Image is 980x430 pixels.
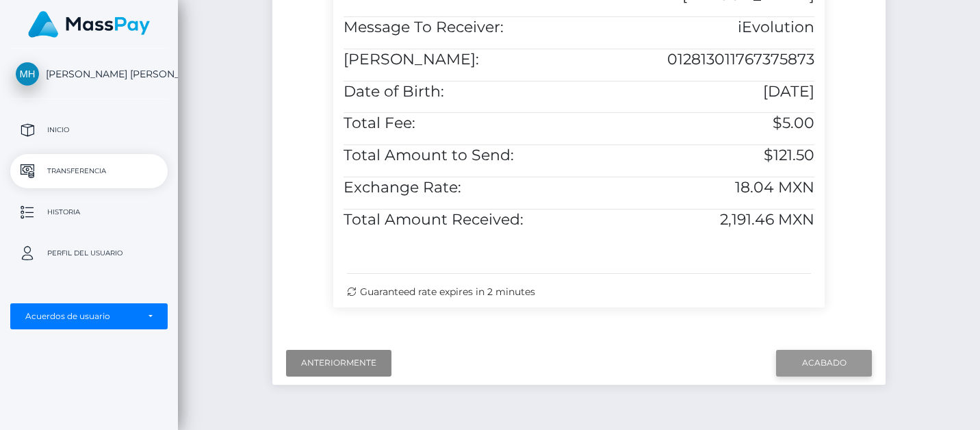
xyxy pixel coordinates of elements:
h5: Total Amount Received: [344,210,569,231]
p: Historia [16,202,162,223]
input: Acabado [776,350,872,376]
h5: $121.50 [589,145,814,166]
div: Guaranteed rate expires in 2 minutes [347,285,810,299]
h5: 2,191.46 MXN [589,210,814,231]
input: Anteriormente [286,350,391,376]
h5: Message To Receiver: [344,17,569,38]
h5: 012813011767375873 [589,49,814,71]
h5: Exchange Rate: [344,177,569,199]
p: Inicio [16,120,162,140]
a: Inicio [10,113,168,147]
span: [PERSON_NAME] [PERSON_NAME] [10,68,168,80]
p: Transferencia [16,161,162,181]
h5: Date of Birth: [344,81,569,103]
h5: [DATE] [589,81,814,103]
div: Acuerdos de usuario [25,311,138,322]
a: Perfil del usuario [10,236,168,270]
a: Historia [10,195,168,229]
p: Perfil del usuario [16,243,162,264]
a: Transferencia [10,154,168,188]
h5: [PERSON_NAME]: [344,49,569,71]
h5: 18.04 MXN [589,177,814,199]
img: MassPay [28,11,150,38]
h5: $5.00 [589,113,814,134]
h5: Total Fee: [344,113,569,134]
button: Acuerdos de usuario [10,303,168,329]
h5: iEvolution [589,17,814,38]
h5: Total Amount to Send: [344,145,569,166]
